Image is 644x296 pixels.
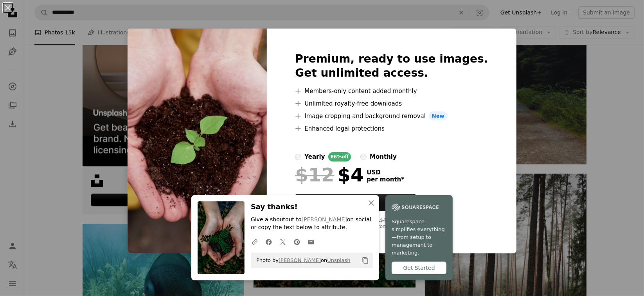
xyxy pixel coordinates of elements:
[295,86,488,96] li: Members-only content added monthly
[392,201,439,213] img: file-1747939142011-51e5cc87e3c9
[295,124,488,133] li: Enhanced legal protections
[392,218,446,257] span: Squarespace simplifies everything—from setup to management to marketing.
[128,29,267,254] img: premium_photo-1661368421663-13b2d8115241
[328,152,351,161] div: 66% off
[295,194,416,211] button: GetUnsplash+
[295,111,488,121] li: Image cropping and background removal
[360,154,367,160] input: monthly
[252,254,351,267] span: Photo by on
[295,154,301,160] input: yearly66%off
[370,152,397,161] div: monthly
[262,234,276,249] a: Share on Facebook
[304,152,325,161] div: yearly
[295,52,488,80] h2: Premium, ready to use images. Get unlimited access.
[359,254,372,267] button: Copy to clipboard
[327,257,350,263] a: Unsplash
[251,216,373,231] p: Give a shoutout to on social or copy the text below to attribute.
[290,234,304,249] a: Share on Pinterest
[429,111,448,121] span: New
[392,262,446,274] div: Get Started
[295,165,363,185] div: $4
[385,195,453,280] a: Squarespace simplifies everything—from setup to management to marketing.Get Started
[276,234,290,249] a: Share on Twitter
[367,169,404,176] span: USD
[251,201,373,213] h3: Say thanks!
[295,99,488,108] li: Unlimited royalty-free downloads
[302,216,347,222] a: [PERSON_NAME]
[304,234,318,249] a: Share over email
[367,176,404,183] span: per month *
[279,257,321,263] a: [PERSON_NAME]
[295,165,334,185] span: $12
